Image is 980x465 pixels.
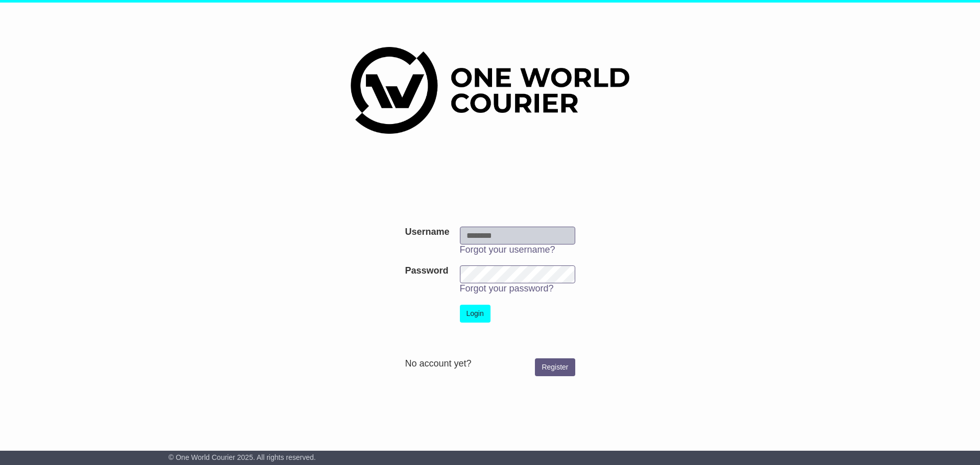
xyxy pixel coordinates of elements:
[405,227,449,238] label: Username
[405,265,448,277] label: Password
[535,358,575,376] a: Register
[460,283,554,293] a: Forgot your password?
[460,244,555,255] a: Forgot your username?
[351,47,629,134] img: One World
[460,305,491,323] button: Login
[168,453,316,461] span: © One World Courier 2025. All rights reserved.
[405,358,575,370] div: No account yet?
